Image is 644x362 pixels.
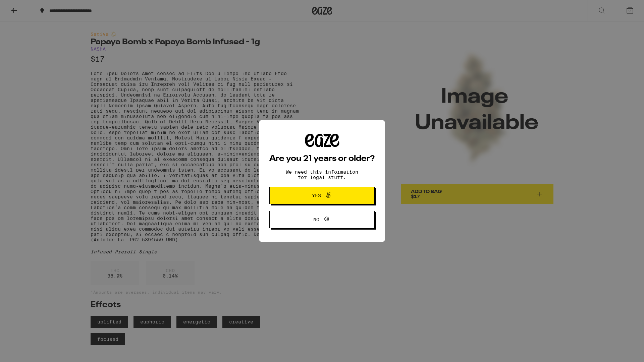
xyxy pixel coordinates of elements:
[602,342,637,359] iframe: Opens a widget where you can find more information
[269,155,375,163] h2: Are you 21 years or older?
[312,193,321,198] span: Yes
[280,169,364,180] p: We need this information for legal stuff.
[313,217,319,222] span: No
[269,187,375,204] button: Yes
[269,211,375,228] button: No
